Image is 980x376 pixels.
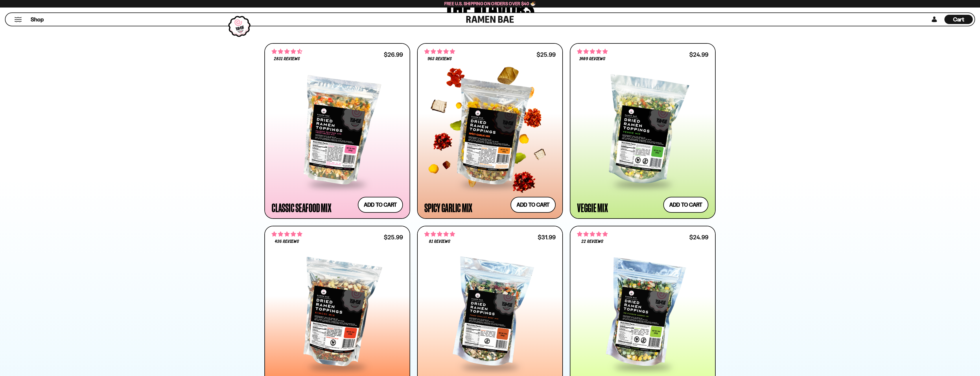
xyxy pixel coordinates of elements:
[275,239,299,244] span: 436 reviews
[537,52,556,57] div: $25.99
[511,197,556,213] button: Add to cart
[663,197,708,213] button: Add to cart
[944,13,973,26] div: Cart
[272,48,302,55] span: 4.68 stars
[424,230,455,238] span: 4.83 stars
[689,234,708,240] div: $24.99
[428,57,452,61] span: 963 reviews
[264,43,410,219] a: 4.68 stars 2831 reviews $26.99 Classic Seafood Mix Add to cart
[538,234,556,240] div: $31.99
[384,234,403,240] div: $25.99
[272,202,331,213] div: Classic Seafood Mix
[14,17,22,22] button: Mobile Menu Trigger
[272,230,302,238] span: 4.76 stars
[581,239,603,244] span: 22 reviews
[577,48,608,55] span: 4.76 stars
[424,202,472,213] div: Spicy Garlic Mix
[274,57,300,61] span: 2831 reviews
[577,230,608,238] span: 4.82 stars
[424,48,455,55] span: 4.75 stars
[31,16,44,23] span: Shop
[429,239,450,244] span: 81 reviews
[953,16,964,23] span: Cart
[358,197,403,213] button: Add to cart
[579,57,605,61] span: 1409 reviews
[444,1,536,6] span: Free U.S. Shipping on Orders over $40 🍜
[384,52,403,57] div: $26.99
[577,202,608,213] div: Veggie Mix
[31,15,44,24] a: Shop
[689,52,708,57] div: $24.99
[570,43,716,219] a: 4.76 stars 1409 reviews $24.99 Veggie Mix Add to cart
[417,43,563,219] a: 4.75 stars 963 reviews $25.99 Spicy Garlic Mix Add to cart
